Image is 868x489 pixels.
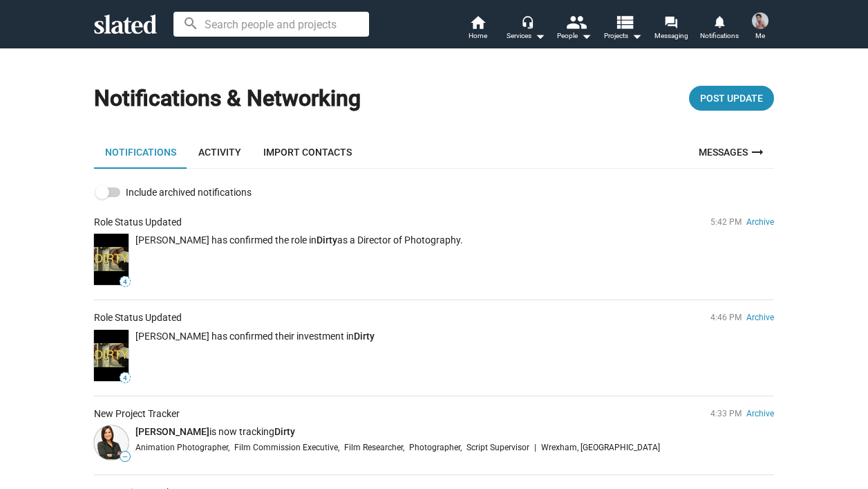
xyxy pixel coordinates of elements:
p: [PERSON_NAME] has confirmed their investment in [135,330,774,343]
span: Script Supervisor [466,441,529,454]
a: Import Contacts [252,136,363,169]
a: Dirty [317,234,337,246]
div: Services [507,28,545,44]
span: Include archived notifications [126,184,252,201]
div: Role Status Updated [94,311,182,324]
a: Home [453,14,502,44]
p: [PERSON_NAME] has confirmed the role in as a Director of Photography. [135,234,774,247]
span: Film Researcher, [344,441,404,454]
input: Search people and projects [173,12,369,37]
span: Wrexham, [GEOGRAPHIC_DATA] [541,441,660,454]
span: 5:42 PM [710,217,742,227]
mat-icon: arrow_drop_down [628,28,645,44]
span: Animation Photographer, [135,441,229,454]
img: Jordan Gavaris [752,12,768,29]
span: 4:33 PM [710,409,742,418]
span: Notifications [700,28,739,44]
mat-icon: view_list [614,12,634,32]
img: Charlene White [94,425,129,460]
mat-icon: arrow_drop_down [531,28,548,44]
span: 4:46 PM [710,313,742,322]
span: — [120,453,130,461]
a: 4 [94,330,129,381]
span: Messaging [654,28,688,44]
div: New Project Tracker [94,407,180,421]
div: Role Status Updated [94,216,182,229]
span: Photographer, [409,441,462,454]
span: Me [755,28,765,44]
a: Dirty [274,426,295,437]
mat-icon: home [469,14,486,30]
img: Dirty [94,234,129,285]
button: Jordan GavarisMe [744,10,777,46]
a: Dirty [354,331,375,342]
span: Home [469,28,487,44]
button: People [550,14,598,44]
mat-icon: forum [664,15,677,28]
button: Services [502,14,550,44]
a: Notifications [94,136,187,169]
mat-icon: notifications [713,15,726,28]
a: Archive [746,313,774,322]
span: Film Commission Executive, [234,441,339,454]
a: Archive [746,409,774,418]
button: Post Update [689,86,774,111]
a: Notifications [695,14,744,44]
mat-icon: arrow_drop_down [578,28,594,44]
p: is now tracking [135,425,774,439]
span: Post Update [700,86,763,111]
a: Messages [690,136,774,169]
span: Projects [604,28,642,44]
a: [PERSON_NAME] [135,426,209,437]
span: 4 [120,278,130,286]
img: Dirty [94,330,129,381]
span: 4 [120,374,130,382]
div: People [557,28,592,44]
a: Messaging [647,14,695,44]
mat-icon: headset_mic [521,15,534,28]
mat-icon: people [566,12,586,32]
span: | [534,441,536,454]
a: Charlene White — [94,425,129,460]
a: 4 [94,234,129,285]
button: Projects [598,14,647,44]
a: Archive [746,217,774,227]
mat-icon: arrow_right_alt [749,144,766,160]
h1: Notifications & Networking [94,84,361,113]
a: Activity [187,136,252,169]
